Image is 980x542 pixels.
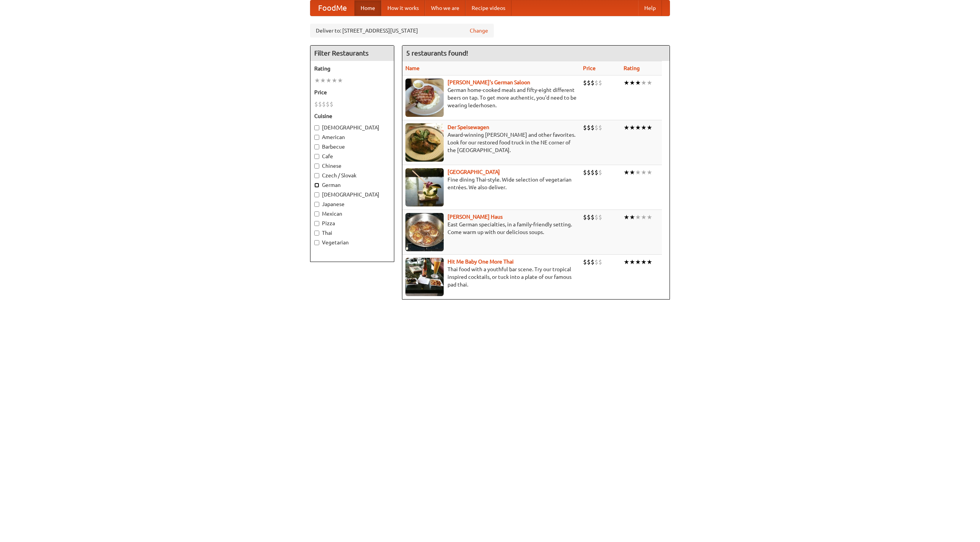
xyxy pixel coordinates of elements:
li: ★ [635,258,641,266]
li: ★ [624,123,629,132]
h4: Filter Restaurants [310,46,394,61]
img: kohlhaus.jpg [405,213,444,251]
a: Who we are [425,0,465,16]
li: $ [598,123,602,132]
li: $ [583,168,587,177]
input: Barbecue [314,144,319,149]
label: [DEMOGRAPHIC_DATA] [314,191,390,198]
label: Thai [314,229,390,237]
img: speisewagen.jpg [405,123,444,162]
label: Cafe [314,152,390,160]
li: ★ [641,79,647,87]
li: ★ [624,168,629,177]
p: Thai food with a youthful bar scene. Try our tropical inspired cocktails, or tuck into a plate of... [405,265,577,288]
a: Help [638,0,662,16]
a: Home [354,0,381,16]
li: ★ [647,168,652,177]
li: $ [587,79,591,87]
li: ★ [624,213,629,221]
li: ★ [647,258,652,266]
label: Barbecue [314,143,390,151]
li: $ [591,168,595,177]
label: American [314,133,390,141]
li: $ [595,258,598,266]
li: $ [587,213,591,221]
p: East German specialties, in a family-friendly setting. Come warm up with our delicious soups. [405,221,577,236]
a: Name [405,65,420,71]
p: German home-cooked meals and fifty-eight different beers on tap. To get more authentic, you'd nee... [405,86,577,109]
label: Mexican [314,210,390,218]
input: American [314,135,319,140]
li: ★ [624,79,629,87]
li: ★ [647,79,652,87]
li: $ [595,213,598,221]
li: ★ [629,79,635,87]
a: Price [583,65,596,71]
input: Japanese [314,202,319,207]
img: babythai.jpg [405,258,444,296]
li: $ [583,213,587,221]
li: $ [322,100,326,108]
li: ★ [629,123,635,132]
div: Deliver to: [STREET_ADDRESS][US_STATE] [310,24,494,38]
li: ★ [332,76,337,85]
li: $ [330,100,333,108]
li: ★ [635,168,641,177]
b: [PERSON_NAME]'s German Saloon [448,79,530,85]
input: Vegetarian [314,240,319,245]
li: ★ [635,123,641,132]
li: $ [591,258,595,266]
a: Der Speisewagen [448,124,489,130]
li: ★ [337,76,343,85]
li: ★ [641,123,647,132]
li: $ [326,100,330,108]
li: $ [598,258,602,266]
img: esthers.jpg [405,79,444,117]
input: Pizza [314,221,319,226]
li: $ [591,79,595,87]
li: ★ [641,258,647,266]
label: German [314,181,390,189]
input: [DEMOGRAPHIC_DATA] [314,125,319,130]
li: $ [587,123,591,132]
a: How it works [381,0,425,16]
li: $ [595,168,598,177]
li: $ [591,123,595,132]
ng-pluralize: 5 restaurants found! [406,49,468,57]
label: Japanese [314,200,390,208]
li: $ [583,123,587,132]
li: $ [591,213,595,221]
li: $ [598,168,602,177]
li: $ [595,79,598,87]
li: $ [583,258,587,266]
li: ★ [320,76,326,85]
li: $ [318,100,322,108]
input: Cafe [314,154,319,159]
a: Change [470,27,488,34]
label: Pizza [314,219,390,227]
li: ★ [635,213,641,221]
b: [PERSON_NAME] Haus [448,214,503,220]
li: $ [598,213,602,221]
input: Thai [314,231,319,236]
a: Recipe videos [465,0,511,16]
a: Rating [624,65,640,71]
img: satay.jpg [405,168,444,206]
li: $ [314,100,318,108]
li: ★ [647,123,652,132]
a: Hit Me Baby One More Thai [448,259,514,265]
input: Chinese [314,164,319,169]
label: Vegetarian [314,239,390,246]
li: ★ [647,213,652,221]
label: Chinese [314,162,390,170]
li: ★ [629,168,635,177]
li: $ [587,258,591,266]
li: $ [587,168,591,177]
a: [GEOGRAPHIC_DATA] [448,169,500,175]
li: $ [583,79,587,87]
li: $ [598,79,602,87]
input: [DEMOGRAPHIC_DATA] [314,192,319,197]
